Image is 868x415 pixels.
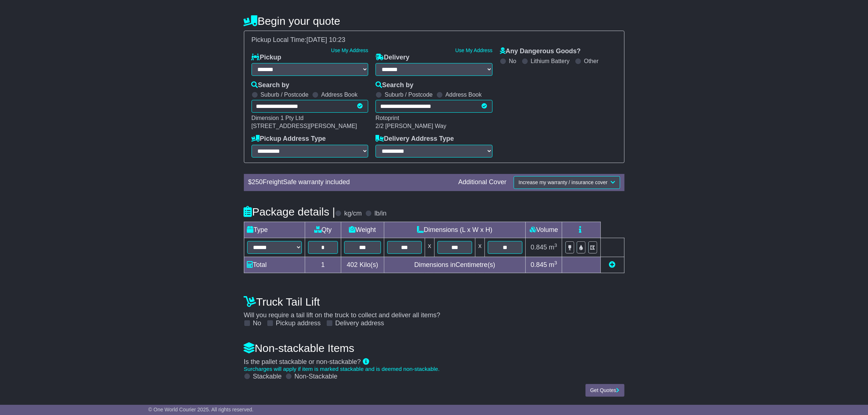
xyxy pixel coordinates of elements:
td: Dimensions in Centimetre(s) [384,257,526,273]
label: Search by [375,81,413,89]
label: No [509,58,516,65]
td: Dimensions (L x W x H) [384,222,526,238]
label: Delivery address [335,319,384,327]
div: Additional Cover [455,178,510,186]
h4: Begin your quote [244,15,624,27]
td: Weight [341,222,384,238]
label: Pickup address [276,319,321,327]
td: x [425,238,434,257]
label: Other [584,58,599,65]
div: Pickup Local Time: [248,36,620,44]
label: Pickup [252,54,281,62]
span: 0.845 [531,244,547,251]
label: Delivery Address Type [375,135,454,143]
label: Lithium Battery [531,58,570,65]
span: 2/2 [PERSON_NAME] Way [375,123,446,129]
a: Use My Address [455,47,493,53]
label: Non-Stackable [295,373,338,381]
label: Stackable [253,373,282,381]
sup: 3 [554,243,557,248]
td: Type [244,222,305,238]
span: Is the pallet stackable or non-stackable? [244,358,361,365]
td: 1 [305,257,341,273]
sup: 3 [554,260,557,265]
span: m [549,244,557,251]
div: Will you require a tail lift on the truck to collect and deliver all items? [240,292,628,327]
label: Pickup Address Type [252,135,326,143]
span: 250 [252,178,263,186]
a: Add new item [609,261,616,268]
label: lb/in [374,210,386,218]
td: Volume [526,222,562,238]
h4: Truck Tail Lift [244,296,624,308]
span: 402 [347,261,358,268]
label: No [253,319,261,327]
td: Qty [305,222,341,238]
h4: Package details | [244,206,335,218]
span: Rotoprint [375,115,399,121]
span: m [549,261,557,268]
span: © One World Courier 2025. All rights reserved. [148,407,254,412]
span: [STREET_ADDRESS][PERSON_NAME] [252,123,357,129]
a: Use My Address [331,47,368,53]
span: Increase my warranty / insurance cover [518,179,607,185]
label: kg/cm [344,210,362,218]
label: Suburb / Postcode [261,91,309,98]
div: $ FreightSafe warranty included [245,178,455,186]
td: Kilo(s) [341,257,384,273]
div: Surcharges will apply if item is marked stackable and is deemed non-stackable. [244,366,624,372]
h4: Non-stackable Items [244,342,624,354]
label: Delivery [375,54,409,62]
label: Suburb / Postcode [385,91,433,98]
label: Address Book [445,91,482,98]
td: Total [244,257,305,273]
td: x [475,238,485,257]
span: Dimension 1 Pty Ltd [252,115,304,121]
label: Search by [252,81,289,89]
span: [DATE] 10:23 [307,36,346,43]
button: Increase my warranty / insurance cover [514,176,620,189]
label: Any Dangerous Goods? [500,47,581,55]
button: Get Quotes [585,384,624,397]
label: Address Book [321,91,358,98]
span: 0.845 [531,261,547,268]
